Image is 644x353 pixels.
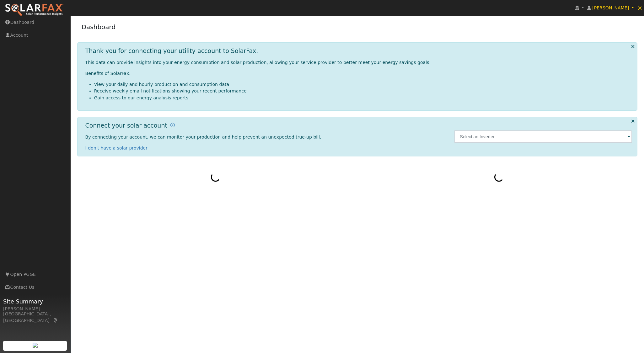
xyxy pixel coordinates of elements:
[3,297,67,306] span: Site Summary
[85,145,148,150] a: I don't have a solar provider
[85,122,167,129] h1: Connect your solar account
[53,318,58,323] a: Map
[94,81,632,88] li: View your daily and hourly production and consumption data
[5,3,64,17] img: SolarFax
[82,23,116,31] a: Dashboard
[3,306,67,312] div: [PERSON_NAME]
[33,343,38,348] img: retrieve
[3,311,67,324] div: [GEOGRAPHIC_DATA], [GEOGRAPHIC_DATA]
[85,47,258,55] h1: Thank you for connecting your utility account to SolarFax.
[94,95,632,101] li: Gain access to our energy analysis reports
[454,130,632,143] input: Select an Inverter
[85,60,431,65] span: This data can provide insights into your energy consumption and solar production, allowing your s...
[637,4,642,12] span: ×
[85,134,321,140] span: By connecting your account, we can monitor your production and help prevent an unexpected true-up...
[592,5,629,10] span: [PERSON_NAME]
[85,70,632,77] p: Benefits of SolarFax:
[94,88,632,94] li: Receive weekly email notifications showing your recent performance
